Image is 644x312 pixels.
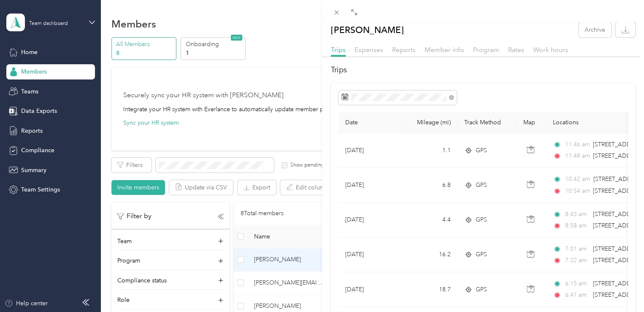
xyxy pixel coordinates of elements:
[565,221,589,230] span: 8:58 am
[565,290,589,300] span: 6:41 am
[473,46,499,54] span: Program
[565,244,589,254] span: 7:01 am
[338,203,402,238] td: [DATE]
[402,168,457,203] td: 6.8
[331,64,635,76] h2: Trips
[517,112,546,133] th: Map
[425,46,464,54] span: Member info
[338,133,402,168] td: [DATE]
[331,46,346,54] span: Trips
[476,215,487,224] span: GPS
[402,238,457,272] td: 16.2
[402,133,457,168] td: 1.1
[338,238,402,272] td: [DATE]
[338,168,402,203] td: [DATE]
[565,175,590,184] span: 10:42 am
[508,46,524,54] span: Rates
[565,140,589,149] span: 11:46 am
[476,146,487,155] span: GPS
[533,46,568,54] span: Work hours
[354,46,383,54] span: Expenses
[331,22,404,37] p: [PERSON_NAME]
[392,46,416,54] span: Reports
[565,186,589,196] span: 10:54 am
[565,279,589,288] span: 6:15 am
[597,265,644,312] iframe: Everlance-gr Chat Button Frame
[476,285,487,294] span: GPS
[476,250,487,259] span: GPS
[338,272,402,307] td: [DATE]
[402,203,457,238] td: 4.4
[338,112,402,133] th: Date
[579,22,611,37] button: Archive
[402,112,457,133] th: Mileage (mi)
[457,112,517,133] th: Track Method
[565,151,589,161] span: 11:48 am
[402,272,457,307] td: 18.7
[565,210,589,219] span: 8:43 am
[565,256,589,265] span: 7:22 am
[476,181,487,190] span: GPS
